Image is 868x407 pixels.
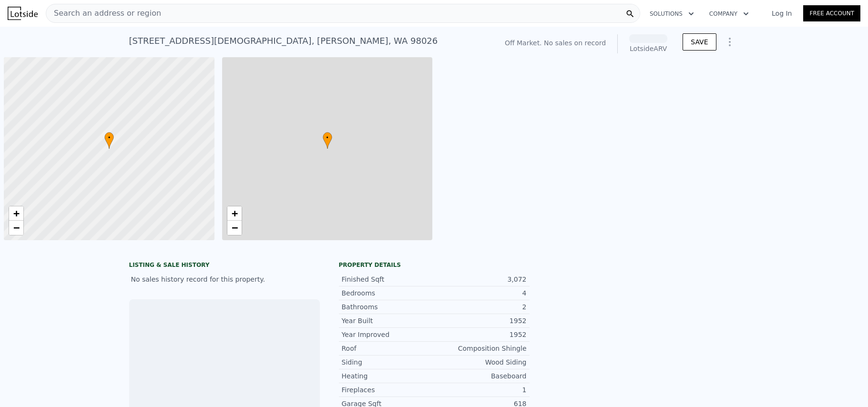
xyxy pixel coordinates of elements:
[342,330,434,339] div: Year Improved
[342,275,434,284] div: Finished Sqft
[342,302,434,312] div: Bathrooms
[323,133,332,142] span: •
[434,330,527,339] div: 1952
[683,33,716,51] button: SAVE
[702,5,756,22] button: Company
[434,344,527,353] div: Composition Shingle
[629,44,667,53] div: Lotside ARV
[434,357,527,367] div: Wood Siding
[13,207,20,219] span: +
[342,371,434,381] div: Heating
[342,385,434,395] div: Fireplaces
[227,206,242,221] a: Zoom in
[642,5,702,22] button: Solutions
[434,275,527,284] div: 3,072
[339,261,530,269] div: Property details
[342,316,434,326] div: Year Built
[434,288,527,298] div: 4
[342,357,434,367] div: Siding
[434,371,527,381] div: Baseboard
[720,32,739,51] button: Show Options
[9,221,23,235] a: Zoom out
[434,302,527,312] div: 2
[434,316,527,326] div: 1952
[342,344,434,353] div: Roof
[760,9,803,18] a: Log In
[129,271,320,288] div: No sales history record for this property.
[129,34,438,48] div: [STREET_ADDRESS][DEMOGRAPHIC_DATA] , [PERSON_NAME] , WA 98026
[8,7,38,20] img: Lotside
[803,5,860,21] a: Free Account
[505,38,606,48] div: Off Market. No sales on record
[13,222,20,234] span: −
[227,221,242,235] a: Zoom out
[231,222,237,234] span: −
[129,261,320,271] div: LISTING & SALE HISTORY
[231,207,237,219] span: +
[323,132,332,149] div: •
[434,385,527,395] div: 1
[104,132,114,149] div: •
[104,133,114,142] span: •
[9,206,23,221] a: Zoom in
[46,8,161,19] span: Search an address or region
[342,288,434,298] div: Bedrooms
